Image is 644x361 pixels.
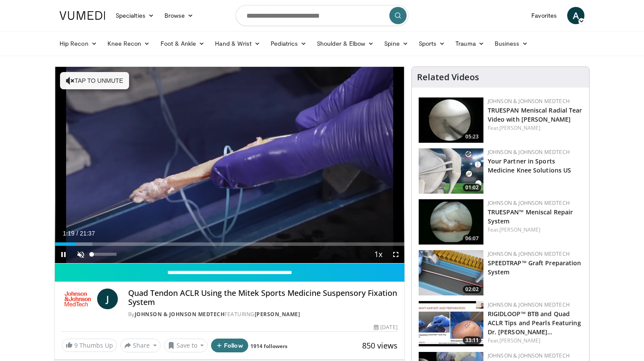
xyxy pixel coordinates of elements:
[55,246,72,263] button: Pause
[526,7,562,24] a: Favorites
[60,72,129,89] button: Tap to unmute
[488,250,570,257] a: Johnson & Johnson MedTech
[419,250,483,295] a: 02:02
[463,286,481,293] span: 02:02
[155,35,210,52] a: Foot & Ankle
[128,289,398,307] h4: Quad Tendon ACLR Using the Mitek Sports Medicine Suspensory Fixation System
[211,339,248,352] button: Follow
[499,337,540,344] a: [PERSON_NAME]
[54,35,102,52] a: Hip Recon
[80,230,95,237] span: 21:37
[463,336,481,344] span: 33:11
[63,230,74,237] span: 1:19
[92,253,116,256] div: Volume Level
[463,184,481,191] span: 01:02
[499,226,540,233] a: [PERSON_NAME]
[265,35,312,52] a: Pediatrics
[488,352,570,359] a: Johnson & Johnson MedTech
[419,199,483,245] a: 06:07
[128,311,398,318] div: By FEATURING
[236,5,408,26] input: Search topics, interventions
[120,339,161,352] button: Share
[312,35,379,52] a: Shoulder & Elbow
[488,208,573,225] a: TRUESPAN™ Meniscal Repair System
[463,235,481,242] span: 06:07
[159,7,199,24] a: Browse
[102,35,155,52] a: Knee Recon
[450,35,489,52] a: Trauma
[419,97,483,143] img: a9cbc79c-1ae4-425c-82e8-d1f73baa128b.150x105_q85_crop-smart_upscale.jpg
[419,148,483,194] img: 0543fda4-7acd-4b5c-b055-3730b7e439d4.150x105_q85_crop-smart_upscale.jpg
[567,7,584,24] a: A
[488,301,570,308] a: Johnson & Johnson MedTech
[135,311,225,318] a: Johnson & Johnson MedTech
[488,97,570,105] a: Johnson & Johnson MedTech
[255,311,300,318] a: [PERSON_NAME]
[489,35,534,52] a: Business
[414,35,451,52] a: Sports
[60,11,105,20] img: VuMedi Logo
[419,148,483,194] a: 01:02
[488,106,582,123] a: TRUESPAN Meniscal Radial Tear Video with [PERSON_NAME]
[488,199,570,207] a: Johnson & Johnson MedTech
[62,339,117,352] a: 9 Thumbs Up
[499,124,540,132] a: [PERSON_NAME]
[250,342,287,350] a: 1914 followers
[488,337,582,345] div: Feat.
[387,246,404,263] button: Fullscreen
[110,7,159,24] a: Specialties
[463,133,481,141] span: 05:23
[419,199,483,245] img: e42d750b-549a-4175-9691-fdba1d7a6a0f.150x105_q85_crop-smart_upscale.jpg
[488,310,581,336] a: RIGIDLOOP™ BTB and Quad ACLR Tips and Pearls Featuring Dr. [PERSON_NAME]…
[419,301,483,346] img: 4bc3a03c-f47c-4100-84fa-650097507746.150x105_q85_crop-smart_upscale.jpg
[417,72,479,82] h4: Related Videos
[379,35,413,52] a: Spine
[72,246,89,263] button: Unmute
[419,250,483,295] img: a46a2fe1-2704-4a9e-acc3-1c278068f6c4.150x105_q85_crop-smart_upscale.jpg
[210,35,265,52] a: Hand & Wrist
[488,148,570,156] a: Johnson & Johnson MedTech
[362,340,398,351] span: 850 views
[62,289,94,309] img: Johnson & Johnson MedTech
[419,301,483,346] a: 33:11
[74,341,78,349] span: 9
[419,97,483,143] a: 05:23
[55,242,404,246] div: Progress Bar
[488,226,582,234] div: Feat.
[164,339,208,352] button: Save to
[488,124,582,132] div: Feat.
[488,157,571,174] a: Your Partner in Sports Medicine Knee Solutions US
[55,67,404,264] video-js: Video Player
[374,323,397,331] div: [DATE]
[370,246,387,263] button: Playback Rate
[488,259,581,276] a: SPEEDTRAP™ Graft Preparation System
[97,289,118,309] a: J
[76,230,78,237] span: /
